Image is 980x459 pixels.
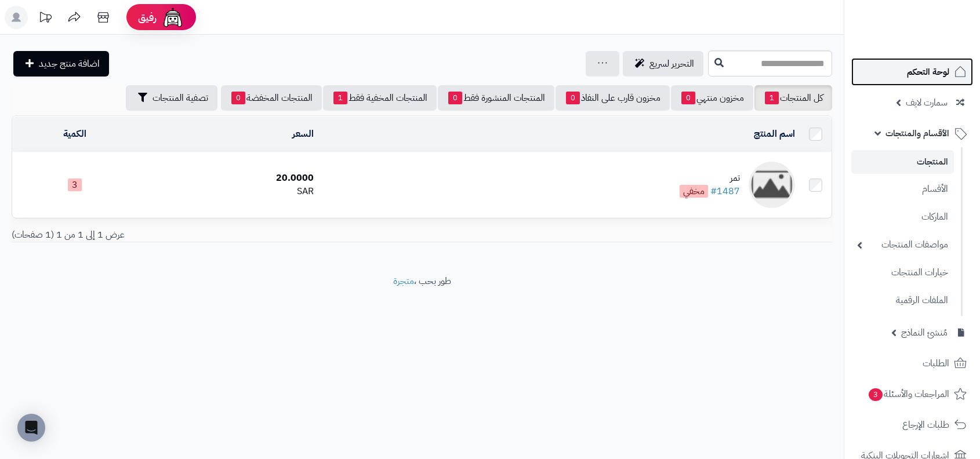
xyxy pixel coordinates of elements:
span: 3 [68,178,82,191]
a: المنتجات المخفية فقط1 [323,85,437,111]
span: المراجعات والأسئلة [868,386,949,402]
span: 1 [765,92,779,104]
span: الطلبات [923,355,949,371]
span: 1 [333,92,347,104]
span: لوحة التحكم [907,64,949,80]
div: عرض 1 إلى 1 من 1 (1 صفحات) [3,228,422,242]
span: 0 [681,92,695,104]
a: اضافة منتج جديد [13,51,109,76]
div: 20.0000 [142,172,314,185]
button: تصفية المنتجات [126,85,217,111]
a: المنتجات [851,150,954,174]
a: المراجعات والأسئلة3 [851,380,973,408]
a: السعر [292,127,314,141]
a: متجرة [393,274,414,288]
a: اسم المنتج [754,127,795,141]
a: مخزون قارب على النفاذ0 [556,85,670,111]
span: رفيق [138,10,157,24]
a: الأقسام [851,177,954,202]
span: 0 [231,92,245,104]
a: لوحة التحكم [851,58,973,86]
div: تمر [680,172,740,185]
img: تمر [749,162,795,208]
span: التحرير لسريع [649,57,694,71]
div: SAR [142,185,314,198]
span: مُنشئ النماذج [901,325,948,341]
span: 3 [868,388,883,402]
a: التحرير لسريع [623,51,703,76]
a: كل المنتجات1 [754,85,832,111]
a: مخزون منتهي0 [671,85,753,111]
span: مخفي [680,185,708,198]
span: 0 [448,92,462,104]
a: مواصفات المنتجات [851,232,954,257]
span: تصفية المنتجات [153,91,208,105]
span: طلبات الإرجاع [902,417,949,433]
a: الكمية [63,127,86,141]
a: طلبات الإرجاع [851,411,973,439]
span: اضافة منتج جديد [39,57,100,71]
div: Open Intercom Messenger [17,414,45,442]
img: ai-face.png [161,6,184,29]
a: الماركات [851,205,954,230]
a: الملفات الرقمية [851,288,954,313]
span: سمارت لايف [906,94,948,111]
a: المنتجات المخفضة0 [221,85,322,111]
span: الأقسام والمنتجات [885,125,949,141]
a: خيارات المنتجات [851,260,954,285]
a: تحديثات المنصة [31,6,60,32]
a: المنتجات المنشورة فقط0 [438,85,554,111]
a: الطلبات [851,349,973,377]
a: #1487 [710,184,740,198]
span: 0 [566,92,580,104]
img: logo-2.png [901,16,969,40]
